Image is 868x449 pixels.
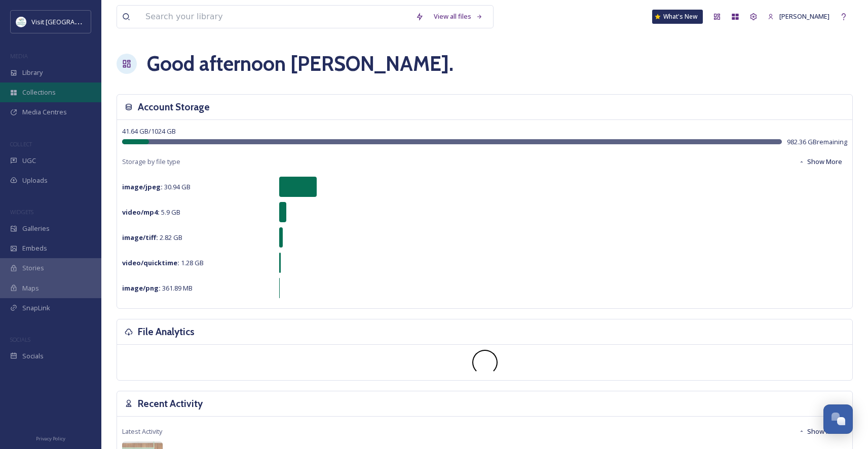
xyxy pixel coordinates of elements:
span: Latest Activity [122,427,162,436]
a: What's New [652,10,703,24]
h3: Account Storage [138,100,210,114]
span: 2.82 GB [122,233,182,242]
h3: File Analytics [138,324,195,339]
span: Maps [22,283,39,293]
span: 982.36 GB remaining [787,137,847,147]
span: SOCIALS [10,336,30,343]
span: [PERSON_NAME] [779,12,829,21]
h3: Recent Activity [138,396,203,411]
span: Storage by file type [122,157,180,167]
strong: image/png : [122,283,161,293]
span: Collections [22,88,56,97]
span: 361.89 MB [122,283,193,293]
span: 30.94 GB [122,182,191,191]
strong: video/mp4 : [122,208,160,217]
span: Embeds [22,243,47,253]
img: download%20%281%29.jpeg [16,17,26,27]
span: SnapLink [22,303,50,313]
span: MEDIA [10,52,28,60]
span: WIDGETS [10,208,33,216]
span: 41.64 GB / 1024 GB [122,127,176,136]
button: Open Chat [823,404,853,434]
span: Galleries [22,224,50,233]
span: Socials [22,351,44,361]
a: Privacy Policy [36,432,65,444]
input: Search your library [140,6,410,28]
button: Show More [794,422,847,441]
span: Stories [22,263,44,273]
a: View all files [429,7,488,26]
span: Media Centres [22,107,67,117]
a: [PERSON_NAME] [763,7,835,26]
span: Visit [GEOGRAPHIC_DATA] [31,17,110,26]
h1: Good afternoon [PERSON_NAME] . [147,49,454,79]
span: Library [22,68,43,77]
strong: video/quicktime : [122,258,179,267]
span: UGC [22,156,36,166]
strong: image/tiff : [122,233,158,242]
span: COLLECT [10,140,32,148]
span: 1.28 GB [122,258,204,267]
span: 5.9 GB [122,208,180,217]
button: Show More [794,152,847,172]
span: Uploads [22,176,48,185]
strong: image/jpeg : [122,182,163,191]
span: Privacy Policy [36,435,65,442]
